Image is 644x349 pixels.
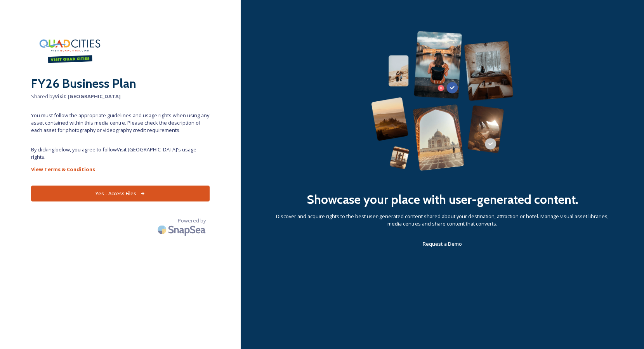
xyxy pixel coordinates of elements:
[55,93,121,100] strong: Visit [GEOGRAPHIC_DATA]
[307,190,578,209] h2: Showcase your place with user-generated content.
[31,166,95,173] strong: View Terms & Conditions
[31,31,109,70] img: QCCVB_VISIT_horiz_logo_4c_tagline_122019.svg
[31,146,210,161] span: By clicking below, you agree to follow Visit [GEOGRAPHIC_DATA] 's usage rights.
[178,217,206,224] span: Powered by
[371,31,514,171] img: 63b42ca75bacad526042e722_Group%20154-p-800.png
[155,221,210,239] img: SnapSea Logo
[31,165,210,174] a: View Terms & Conditions
[31,74,210,93] h2: FY26 Business Plan
[31,112,210,134] span: You must follow the appropriate guidelines and usage rights when using any asset contained within...
[31,93,210,100] span: Shared by
[423,239,462,248] a: Request a Demo
[423,240,462,247] span: Request a Demo
[272,213,613,227] span: Discover and acquire rights to the best user-generated content shared about your destination, att...
[31,186,210,201] button: Yes - Access Files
